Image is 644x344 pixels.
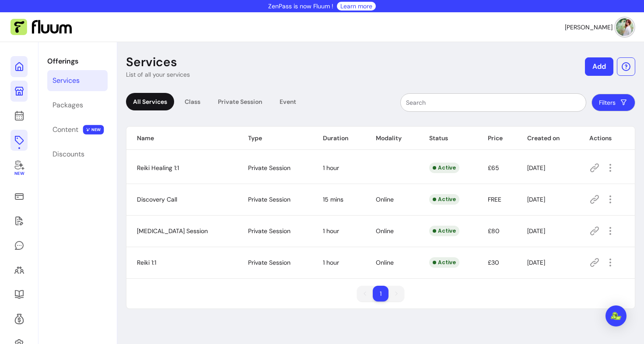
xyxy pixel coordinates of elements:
span: [PERSON_NAME] [565,23,612,32]
li: pagination item 1 active [373,286,388,301]
span: £65 [488,164,499,172]
a: Clients [10,259,28,280]
span: Online [376,259,394,266]
span: Private Session [248,259,290,266]
div: Active [429,194,459,205]
span: [DATE] [527,227,545,235]
span: NEW [83,125,104,135]
div: Active [429,257,459,268]
a: Packages [47,95,108,116]
div: Class [178,93,207,110]
th: Status [419,127,478,150]
div: Content [52,124,78,135]
div: Private Session [211,93,269,110]
button: Filters [591,94,635,111]
a: Calendar [10,105,28,126]
th: Modality [365,127,419,150]
span: Reiki 1:1 [137,259,156,266]
th: Duration [312,127,365,150]
a: Refer & Earn [10,309,28,330]
th: Actions [579,127,635,150]
span: Private Session [248,164,290,172]
span: Private Session [248,227,290,235]
span: [MEDICAL_DATA] Session [137,227,208,235]
div: Event [273,93,303,110]
p: Offerings [47,56,108,67]
div: Active [429,226,459,236]
span: 1 hour [323,164,339,172]
a: Learn more [340,2,372,11]
button: avatar[PERSON_NAME] [565,18,633,36]
img: Fluum Logo [10,19,72,35]
span: Reiki Healing 1:1 [137,164,179,172]
span: 15 mins [323,195,343,203]
span: [DATE] [527,164,545,172]
nav: pagination navigation [353,281,409,306]
p: List of all your services [126,70,190,79]
span: Private Session [248,195,290,203]
div: All Services [126,93,174,110]
a: Discounts [47,144,108,165]
a: Content NEW [47,119,108,140]
span: 1 hour [323,227,339,235]
div: Open Intercom Messenger [605,305,626,326]
p: ZenPass is now Fluum ! [268,2,333,11]
a: Services [47,70,108,91]
div: Active [429,163,459,173]
div: Packages [52,100,83,110]
span: FREE [488,195,501,203]
th: Type [238,127,312,150]
a: Sales [10,186,28,207]
span: [DATE] [527,259,545,266]
a: Resources [10,284,28,305]
a: My Messages [10,235,28,256]
input: Search [406,98,581,107]
div: Discounts [52,149,84,160]
th: Price [477,127,517,150]
span: Discovery Call [137,195,177,203]
span: Online [376,227,394,235]
a: Waivers [10,210,28,231]
th: Created on [517,127,578,150]
span: New [14,171,24,177]
button: Add [585,57,613,76]
span: Online [376,195,394,203]
span: £30 [488,259,499,266]
img: avatar [616,18,633,36]
span: 1 hour [323,259,339,266]
p: Services [126,54,177,70]
span: £80 [488,227,500,235]
th: Name [126,127,238,150]
a: My Page [10,81,28,102]
div: Services [52,75,80,86]
a: Offerings [10,130,28,151]
a: Home [10,56,28,77]
a: New [10,154,28,182]
span: [DATE] [527,195,545,203]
